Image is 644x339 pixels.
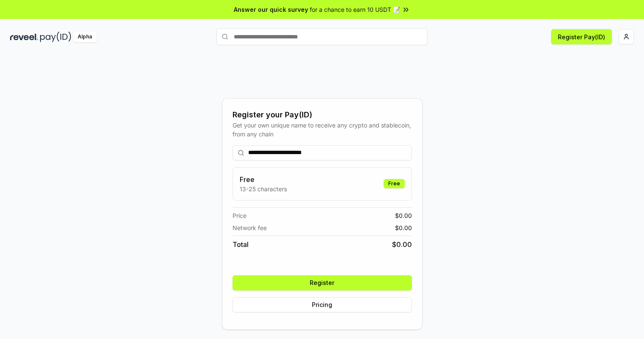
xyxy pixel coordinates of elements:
[234,5,308,14] span: Answer our quick survey
[233,109,412,121] div: Register your Pay(ID)
[233,297,412,312] button: Pricing
[73,32,97,42] div: Alpha
[240,174,287,184] h3: Free
[233,223,267,232] span: Network fee
[233,275,412,290] button: Register
[392,239,412,250] span: $ 0.00
[551,29,612,44] button: Register Pay(ID)
[395,223,412,232] span: $ 0.00
[310,5,400,14] span: for a chance to earn 10 USDT 📝
[384,179,405,188] div: Free
[40,32,71,42] img: pay_id
[233,211,246,220] span: Price
[395,211,412,220] span: $ 0.00
[233,121,412,138] div: Get your own unique name to receive any crypto and stablecoin, from any chain
[240,184,287,193] p: 13-25 characters
[10,32,38,42] img: reveel_dark
[233,239,249,250] span: Total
